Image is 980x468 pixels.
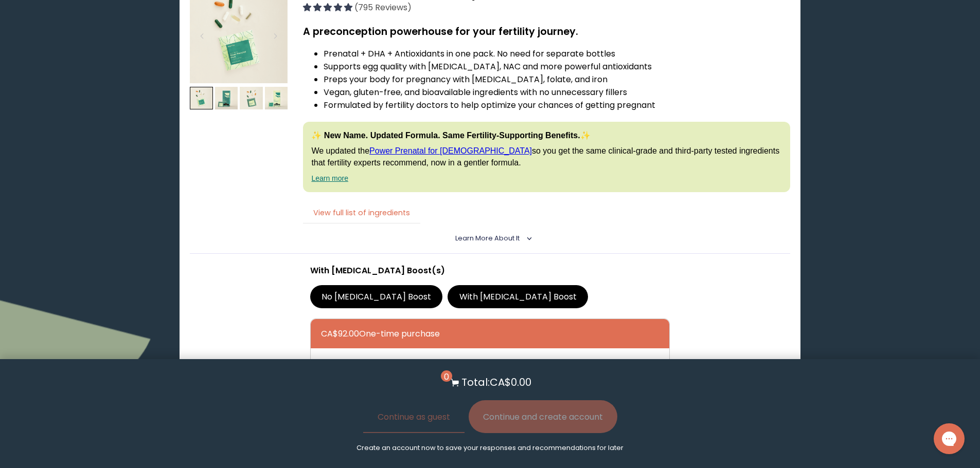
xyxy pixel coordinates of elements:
[310,264,670,277] p: With [MEDICAL_DATA] Boost(s)
[929,420,970,458] iframe: Gorgias live chat messenger
[240,87,263,110] img: thumbnail image
[311,174,348,182] a: Learn more
[369,146,532,155] a: Power Prenatal for [DEMOGRAPHIC_DATA]
[311,145,781,169] p: We updated the so you get the same clinical-grade and third-party tested ingredients that fertili...
[324,99,790,111] li: Formulated by fertility doctors to help optimize your chances of getting pregnant
[469,400,617,433] button: Continue and create account
[455,234,520,242] span: Learn More About it
[324,86,790,99] li: Vegan, gluten-free, and bioavailable ingredients with no unnecessary fillers
[324,73,790,86] li: Preps your body for pregnancy with [MEDICAL_DATA], folate, and iron
[523,236,532,241] i: <
[441,370,452,382] span: 0
[363,400,465,433] button: Continue as guest
[357,443,623,453] p: Create an account now to save your responses and recommendations for later
[265,87,288,110] img: thumbnail image
[311,131,590,140] strong: ✨ New Name. Updated Formula. Same Fertility-Supporting Benefits.✨
[324,60,790,73] li: Supports egg quality with [MEDICAL_DATA], NAC and more powerful antioxidants
[455,234,525,243] summary: Learn More About it <
[215,87,238,110] img: thumbnail image
[303,202,420,223] button: View full list of ingredients
[448,285,588,308] label: With [MEDICAL_DATA] Boost
[190,87,213,110] img: thumbnail image
[461,375,531,390] p: Total: CA$0.00
[324,47,790,60] li: Prenatal + DHA + Antioxidants in one pack. No need for separate bottles
[303,25,578,39] strong: A preconception powerhouse for your fertility journey.
[354,2,412,13] span: (795 Reviews)
[310,285,443,308] label: No [MEDICAL_DATA] Boost
[303,2,354,13] span: 4.95 stars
